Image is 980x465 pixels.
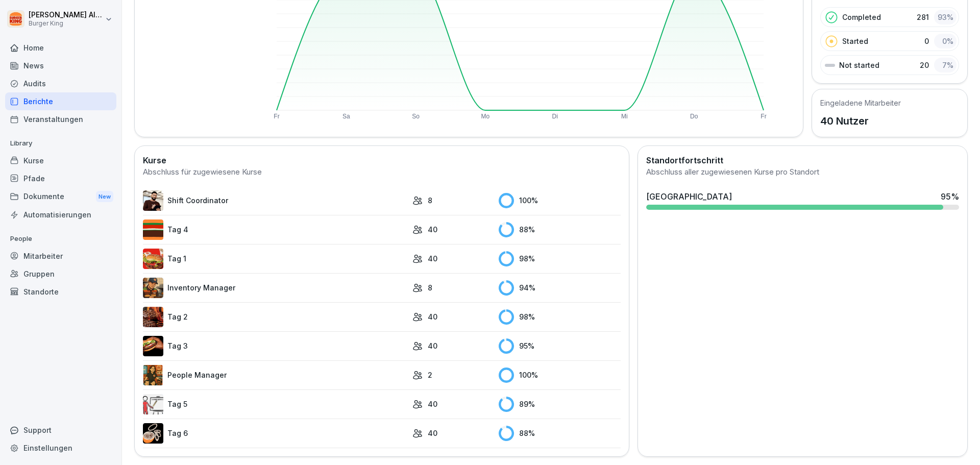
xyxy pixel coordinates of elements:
[143,278,407,298] a: Inventory Manager
[143,336,163,356] img: cq6tslmxu1pybroki4wxmcwi.png
[428,399,437,409] p: 40
[143,423,407,444] a: Tag 6
[143,307,407,327] a: Tag 2
[621,113,628,120] text: Mi
[941,190,959,203] div: 95 %
[143,423,163,444] img: rvamvowt7cu6mbuhfsogl0h5.png
[499,280,621,296] div: 94 %
[29,20,103,27] p: Burger King
[143,154,621,166] h2: Kurse
[5,439,116,457] a: Einstellungen
[934,10,957,25] div: 93 %
[499,309,621,325] div: 98 %
[29,11,103,19] p: [PERSON_NAME] Albakkour
[499,397,621,412] div: 89 %
[5,57,116,75] a: News
[5,39,116,57] a: Home
[499,368,621,383] div: 100 %
[5,92,116,110] a: Berichte
[5,169,116,187] a: Pfade
[428,340,437,351] p: 40
[761,113,766,120] text: Fr
[143,394,407,414] a: Tag 5
[842,36,868,46] p: Started
[642,186,963,214] a: [GEOGRAPHIC_DATA]95%
[428,370,432,380] p: 2
[428,428,437,438] p: 40
[428,311,437,322] p: 40
[5,110,116,128] a: Veranstaltungen
[143,365,163,385] img: xc3x9m9uz5qfs93t7kmvoxs4.png
[842,12,881,22] p: Completed
[143,219,407,240] a: Tag 4
[499,251,621,266] div: 98 %
[274,113,279,120] text: Fr
[690,113,698,120] text: Do
[820,113,901,129] p: 40 Nutzer
[143,278,163,298] img: o1h5p6rcnzw0lu1jns37xjxx.png
[552,113,557,120] text: Di
[920,60,929,70] p: 20
[5,135,116,152] p: Library
[143,336,407,356] a: Tag 3
[646,190,732,203] div: [GEOGRAPHIC_DATA]
[924,36,929,46] p: 0
[428,282,432,293] p: 8
[428,253,437,264] p: 40
[499,426,621,441] div: 88 %
[143,166,621,178] div: Abschluss für zugewiesene Kurse
[428,224,437,235] p: 40
[5,283,116,301] a: Standorte
[342,113,350,120] text: Sa
[143,394,163,414] img: vy1vuzxsdwx3e5y1d1ft51l0.png
[499,193,621,208] div: 100 %
[143,190,163,211] img: q4kvd0p412g56irxfxn6tm8s.png
[143,219,163,240] img: a35kjdk9hf9utqmhbz0ibbvi.png
[839,60,879,70] p: Not started
[143,365,407,385] a: People Manager
[499,338,621,354] div: 95 %
[5,206,116,224] a: Automatisierungen
[481,113,490,120] text: Mo
[917,12,929,22] p: 281
[143,249,407,269] a: Tag 1
[5,187,116,206] a: DokumenteNew
[499,222,621,237] div: 88 %
[934,58,957,72] div: 7 %
[646,166,959,178] div: Abschluss aller zugewiesenen Kurse pro Standort
[5,265,116,283] a: Gruppen
[143,249,163,269] img: kxzo5hlrfunza98hyv09v55a.png
[5,75,116,92] a: Audits
[5,152,116,169] a: Kurse
[412,113,420,120] text: So
[820,97,901,108] h5: Eingeladene Mitarbeiter
[5,187,116,206] div: Dokumente
[428,195,432,206] p: 8
[5,421,116,439] div: Support
[646,154,959,166] h2: Standortfortschritt
[5,231,116,247] p: People
[143,307,163,327] img: hzkj8u8nkg09zk50ub0d0otk.png
[5,247,116,265] a: Mitarbeiter
[96,191,113,203] div: New
[143,190,407,211] a: Shift Coordinator
[934,34,957,48] div: 0 %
